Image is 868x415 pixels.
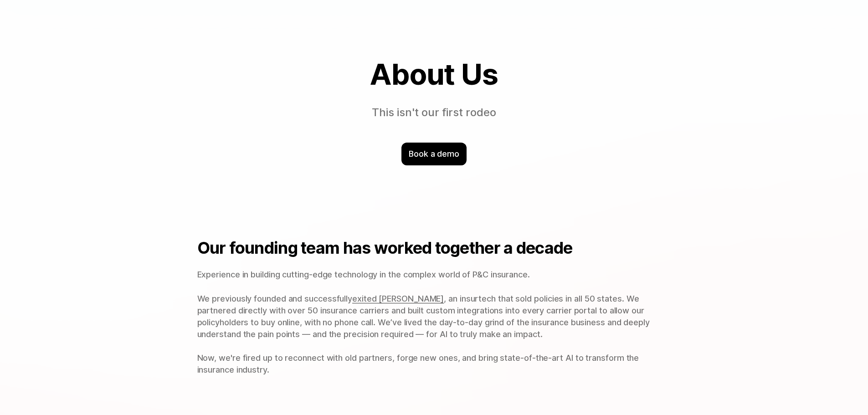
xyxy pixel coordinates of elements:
[409,148,459,160] p: Book a demo
[197,238,671,258] h2: Our founding team has worked together a decade
[197,294,652,375] span: , an insurtech that sold policies in all 50 states. We partnered directly with over 50 insurance ...
[197,270,530,303] span: Experience in building cutting-edge technology in the complex world of P&C insurance. We previous...
[268,105,600,121] p: This isn't our first rodeo
[401,143,467,165] div: Book a demo
[197,58,671,90] h1: About Us
[352,294,444,303] a: exited [PERSON_NAME]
